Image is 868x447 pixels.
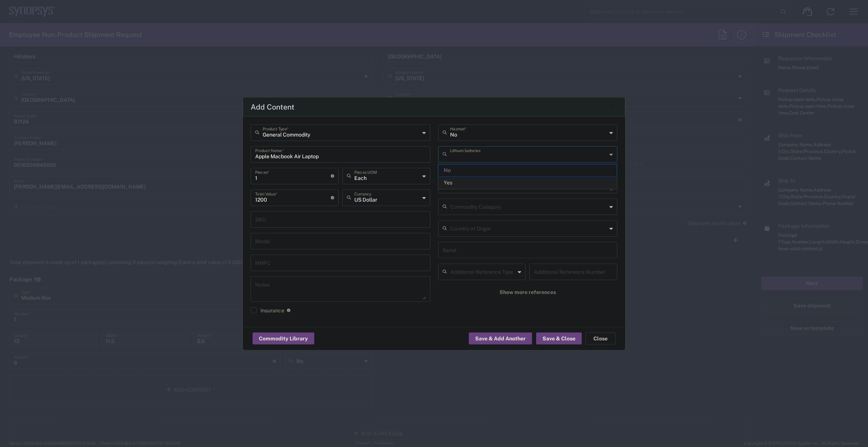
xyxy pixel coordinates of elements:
button: Save & Close [536,333,582,345]
h4: Add Content [251,101,294,112]
span: Yes [438,177,617,189]
button: Commodity Library [253,333,314,345]
button: Close [607,101,617,112]
button: Save & Add Another [469,333,532,345]
button: Close [586,333,615,345]
span: No [438,165,617,176]
label: Insurance [251,307,284,313]
span: Show more references [499,288,556,296]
